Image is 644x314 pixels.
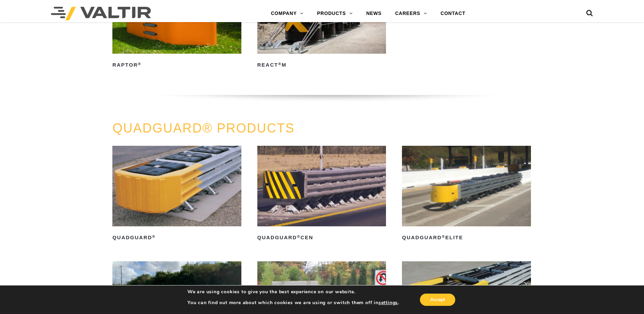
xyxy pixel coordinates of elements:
a: QuadGuard®CEN [257,146,386,243]
a: COMPANY [264,7,310,20]
sup: ® [278,62,281,66]
h2: QuadGuard [112,232,241,243]
a: QUADGUARD® PRODUCTS [112,121,295,135]
sup: ® [297,234,300,239]
a: QuadGuard® [112,146,241,243]
sup: ® [152,234,155,239]
a: QuadGuard®Elite [402,146,531,243]
sup: ® [138,62,141,66]
img: Valtir [51,7,151,20]
a: PRODUCTS [310,7,360,20]
a: NEWS [360,7,388,20]
p: We are using cookies to give you the best experience on our website. [187,289,399,295]
button: settings [379,300,398,306]
a: CONTACT [434,7,472,20]
h2: QuadGuard CEN [257,232,386,243]
p: You can find out more about which cookies we are using or switch them off in . [187,300,399,306]
h2: QuadGuard Elite [402,232,531,243]
h2: RAPTOR [112,60,241,71]
button: Accept [420,294,455,306]
sup: ® [442,234,445,239]
a: CAREERS [388,7,434,20]
h2: REACT M [257,60,386,71]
